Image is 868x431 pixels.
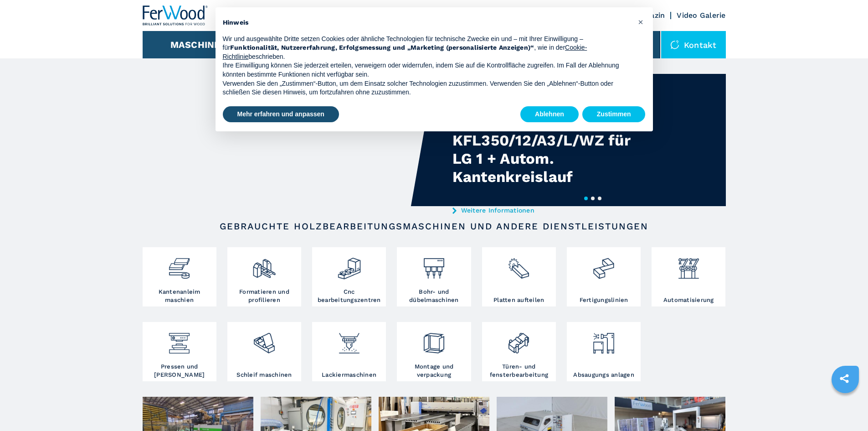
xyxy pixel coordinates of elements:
a: Montage und verpackung [397,322,471,381]
img: montaggio_imballaggio_2.png [422,324,446,355]
video: Your browser does not support the video tag. [143,74,434,206]
h3: Türen- und fensterbearbeitung [484,363,554,379]
button: Schließen Sie diesen Hinweis [634,15,648,29]
a: Cookie-Richtlinie [223,44,587,60]
img: verniciatura_1.png [337,324,361,355]
button: 2 [591,197,595,200]
img: linee_di_produzione_2.png [591,249,616,280]
a: Bohr- und dübelmaschinen [397,247,471,306]
img: Ferwood [143,5,208,26]
span: × [638,16,643,27]
div: Kontakt [661,31,726,58]
h3: Lackiermaschinen [322,371,376,379]
a: Kantenanleim maschien [143,247,216,306]
h3: Formatieren und profilieren [230,288,299,304]
img: centro_di_lavoro_cnc_2.png [337,249,361,280]
a: Pressen und [PERSON_NAME] [143,322,216,381]
a: Türen- und fensterbearbeitung [482,322,556,381]
a: Formatieren und profilieren [227,247,301,306]
img: pressa-strettoia.png [167,324,191,355]
h3: Platten aufteilen [493,296,544,304]
img: automazione.png [677,249,701,280]
img: Kontakt [670,40,679,49]
h3: Bohr- und dübelmaschinen [399,288,468,304]
img: foratrici_inseritrici_2.png [422,249,446,280]
iframe: Chat [829,390,861,424]
p: Verwenden Sie den „Zustimmen“-Button, um dem Einsatz solcher Technologien zuzustimmen. Verwenden ... [223,79,631,97]
button: Mehr erfahren und anpassen [223,106,339,123]
img: levigatrici_2.png [252,324,276,355]
h3: Montage und verpackung [399,363,468,379]
h3: Fertigungslinien [580,296,628,304]
a: Fertigungslinien [567,247,641,306]
a: sharethis [833,367,856,390]
strong: Funktionalität, Nutzererfahrung, Erfolgsmessung und „Marketing (personalisierte Anzeigen)“ [230,44,534,51]
a: Weitere Informationen [452,207,631,214]
a: Schleif maschinen [227,322,301,381]
h3: Pressen und [PERSON_NAME] [145,363,214,379]
button: Ablehnen [520,106,579,123]
a: Cnc bearbeitungszentren [312,247,386,306]
h3: Kantenanleim maschien [145,288,214,304]
h3: Automatisierung [663,296,714,304]
button: Maschinen [170,39,227,50]
h2: Hinweis [223,18,631,27]
a: Video Galerie [677,11,725,20]
h3: Absaugungs anlagen [573,371,634,379]
h2: Gebrauchte Holzbearbeitungsmaschinen und andere Dienstleistungen [172,221,697,232]
img: squadratrici_2.png [252,249,276,280]
h3: Cnc bearbeitungszentren [314,288,384,304]
p: Wir und ausgewählte Dritte setzen Cookies oder ähnliche Technologien für technische Zwecke ein un... [223,35,631,62]
button: Zustimmen [582,106,646,123]
img: sezionatrici_2.png [507,249,531,280]
button: 3 [598,197,601,200]
p: Ihre Einwilligung können Sie jederzeit erteilen, verweigern oder widerrufen, indem Sie auf die Ko... [223,61,631,79]
button: 1 [584,197,588,200]
img: aspirazione_1.png [591,324,616,355]
img: bordatrici_1.png [167,249,191,280]
a: Absaugungs anlagen [567,322,641,381]
h3: Schleif maschinen [236,371,292,379]
img: lavorazione_porte_finestre_2.png [507,324,531,355]
a: Lackiermaschinen [312,322,386,381]
a: Platten aufteilen [482,247,556,306]
a: Automatisierung [652,247,725,306]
